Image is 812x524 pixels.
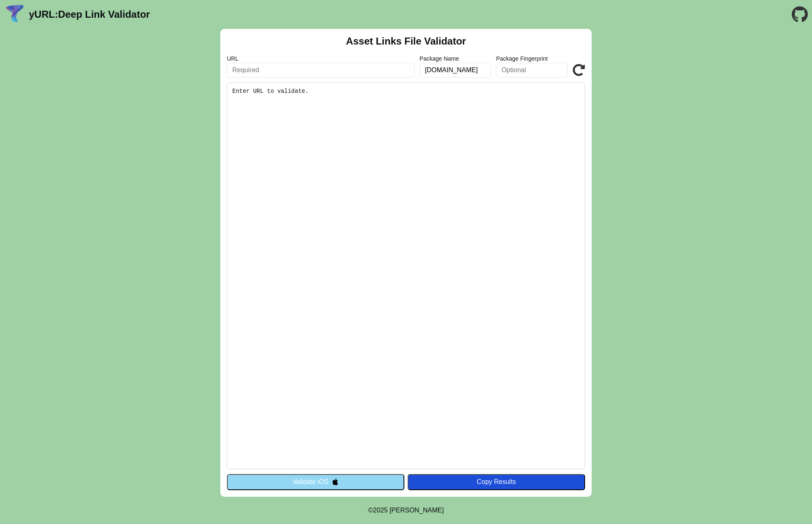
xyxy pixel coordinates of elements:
button: Copy Results [408,474,585,490]
label: Package Name [420,55,491,62]
a: yURL:Deep Link Validator [29,9,150,20]
img: appleIcon.svg [332,478,339,485]
footer: © [368,497,444,524]
input: Required [227,63,415,78]
input: Optional [420,63,491,78]
span: 2025 [373,507,388,514]
label: Package Fingerprint [496,55,568,62]
a: Michael Ibragimchayev's Personal Site [389,507,444,514]
label: URL [227,55,415,62]
div: Copy Results [412,478,581,486]
input: Optional [496,63,568,78]
h2: Asset Links File Validator [346,35,466,47]
img: yURL Logo [4,4,26,25]
button: Validate iOS [227,474,404,490]
pre: Enter URL to validate. [227,83,585,469]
